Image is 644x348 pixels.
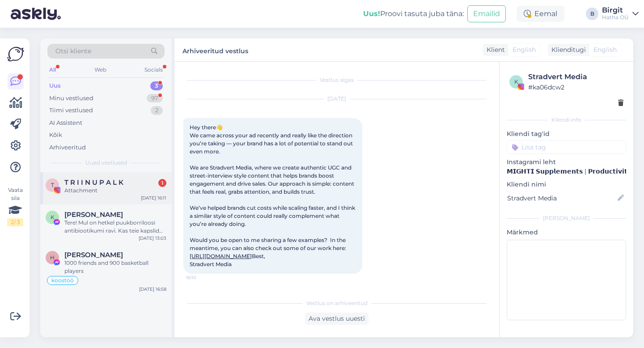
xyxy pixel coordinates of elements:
[305,313,369,325] div: Ava vestlus uuesti
[7,46,24,63] img: Askly Logo
[64,219,166,235] div: Tere! Mul on hetkel puukborriloosi antibiootikumi ravi. Kas teie kapslid võiksid pärast kuidagi a...
[49,131,62,140] div: Kõik
[483,45,505,55] div: Klient
[507,214,626,222] div: [PERSON_NAME]
[507,193,616,203] input: Lisa nimi
[507,129,626,139] p: Kliendi tag'id
[507,116,626,124] div: Kliendi info
[147,94,163,103] div: 97
[64,251,123,259] span: Heino Skovgaard
[55,47,91,56] span: Otsi kliente
[528,82,623,92] div: # ka06dcw2
[64,211,123,219] span: Kairi Küttim
[49,106,93,115] div: Tiimi vestlused
[363,8,464,19] div: Proovi tasuta juba täna:
[158,179,166,187] div: 1
[528,72,623,82] div: Stradvert Media
[183,76,490,84] div: Vestlus algas
[49,119,82,127] div: AI Assistent
[507,157,626,167] p: Instagrami leht
[139,286,166,293] div: [DATE] 16:58
[602,14,629,21] div: Hatha OÜ
[7,186,23,226] div: Vaata siia
[186,274,220,281] span: 16:10
[64,178,123,187] span: T R I I N U P A L K
[183,95,490,103] div: [DATE]
[363,9,380,18] b: Uus!
[49,94,93,103] div: Minu vestlused
[151,106,163,115] div: 2
[47,64,58,76] div: All
[190,124,356,267] span: Hey there👋 We came across your ad recently and really like the direction you’re taking — your bra...
[507,180,626,189] p: Kliendi nimi
[548,45,586,55] div: Klienditugi
[306,299,368,307] span: Vestlus on arhiveeritud
[51,214,55,221] span: K
[85,159,127,167] span: Uued vestlused
[51,278,74,283] span: koostöö
[586,8,598,20] div: B
[141,195,166,201] div: [DATE] 16:11
[507,167,626,176] p: 𝗠𝗜𝗚𝗛𝗧𝗜 𝗦𝘂𝗽𝗽𝗹𝗲𝗺𝗲𝗻𝘁𝘀 | 𝗣𝗿𝗼𝗱𝘂𝗰𝘁𝗶𝘃𝗶𝘁𝘆, 𝗪𝗲𝗹𝗹𝗻𝗲𝘀𝘀 & 𝗥𝗲𝘀𝗶𝗹𝗶𝗲𝗻𝗰𝗲
[50,254,55,261] span: H
[49,81,61,90] div: Uus
[602,7,629,14] div: Birgit
[602,7,639,21] a: BirgitHatha OÜ
[49,143,86,152] div: Arhiveeritud
[190,253,252,259] a: [URL][DOMAIN_NAME]
[517,6,564,22] div: Eemal
[507,140,626,154] input: Lisa tag
[182,44,248,56] label: Arhiveeritud vestlus
[467,5,506,22] button: Emailid
[507,228,626,237] p: Märkmed
[64,187,166,195] div: Attachment
[64,259,166,275] div: 1000 friends and 900 basketball players
[7,218,23,226] div: 2 / 3
[51,182,54,188] span: T
[93,64,108,76] div: Web
[514,78,518,85] span: k
[513,45,536,55] span: English
[139,235,166,242] div: [DATE] 13:03
[150,81,163,90] div: 3
[593,45,617,55] span: English
[143,64,165,76] div: Socials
